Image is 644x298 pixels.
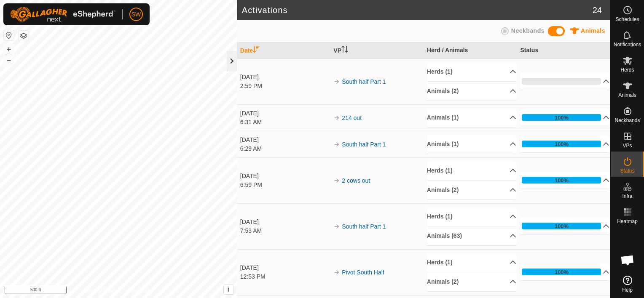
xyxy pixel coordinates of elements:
div: 100% [555,268,569,276]
div: 6:29 AM [240,144,330,153]
span: Help [622,287,633,293]
span: i [228,286,229,293]
div: 0% [522,78,601,85]
th: VP [330,43,424,59]
button: – [4,55,14,65]
div: 100% [522,177,601,184]
div: 100% [522,223,601,229]
div: 6:31 AM [240,118,330,127]
img: Gallagher Logo [10,7,115,22]
p-accordion-header: 0% [520,73,609,90]
a: 214 out [342,114,362,121]
div: 100% [555,176,569,184]
span: Neckbands [511,27,545,34]
span: 24 [593,4,602,16]
img: arrow [333,177,340,184]
a: Open chat [615,247,640,273]
span: Heatmap [617,219,638,224]
p-accordion-header: Herds (1) [427,161,516,180]
p-accordion-header: Animals (63) [427,226,516,245]
div: [DATE] [240,109,330,118]
button: i [224,285,233,294]
div: 100% [522,141,601,147]
span: Animals [581,27,605,34]
div: [DATE] [240,136,330,144]
div: 100% [555,222,569,230]
button: Map Layers [19,31,29,41]
a: 2 cows out [342,177,370,184]
span: Neckbands [614,118,640,123]
div: 100% [522,114,601,121]
div: 100% [522,269,601,275]
th: Herd / Animals [424,43,517,59]
a: Privacy Policy [85,287,117,295]
span: Schedules [615,17,639,22]
div: 2:59 PM [240,82,330,90]
div: [DATE] [240,263,330,272]
p-accordion-header: Herds (1) [427,253,516,272]
a: Pivot South Half [342,269,384,276]
p-accordion-header: 100% [520,218,609,234]
img: arrow [333,114,340,121]
div: 12:53 PM [240,272,330,281]
p-accordion-header: 100% [520,109,609,126]
span: SW [131,10,141,19]
a: South half Part 1 [342,141,386,148]
p-accordion-header: 100% [520,172,609,189]
img: arrow [333,223,340,230]
p-accordion-header: Animals (2) [427,181,516,200]
span: Animals [618,93,636,98]
p-accordion-header: Animals (2) [427,272,516,291]
p-sorticon: Activate to sort [253,47,260,54]
span: Status [620,168,634,173]
p-accordion-header: 100% [520,263,609,280]
a: South half Part 1 [342,223,386,230]
div: [DATE] [240,218,330,226]
p-sorticon: Activate to sort [341,47,348,54]
p-accordion-header: Herds (1) [427,62,516,81]
p-accordion-header: 100% [520,136,609,152]
th: Status [517,43,610,59]
div: [DATE] [240,73,330,82]
button: + [4,44,14,54]
div: 7:53 AM [240,226,330,235]
h2: Activations [242,5,593,15]
img: arrow [333,141,340,148]
a: South half Part 1 [342,78,386,85]
button: Reset Map [4,30,14,40]
span: VPs [623,143,632,148]
span: Infra [622,194,632,199]
div: 100% [555,114,569,122]
div: 100% [555,140,569,148]
p-accordion-header: Animals (2) [427,82,516,101]
a: Help [611,272,644,296]
img: arrow [333,269,340,276]
div: [DATE] [240,172,330,181]
img: arrow [333,78,340,85]
p-accordion-header: Animals (1) [427,135,516,154]
span: Herds [620,67,634,72]
p-accordion-header: Animals (1) [427,108,516,127]
span: Notifications [614,42,641,47]
p-accordion-header: Herds (1) [427,207,516,226]
a: Contact Us [127,287,152,295]
th: Date [237,43,330,59]
div: 6:59 PM [240,181,330,189]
